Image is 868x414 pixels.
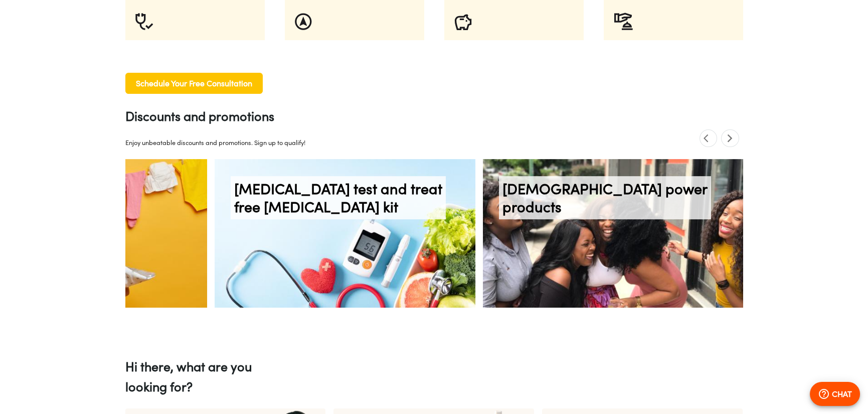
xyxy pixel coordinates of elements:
span: next [721,129,739,147]
img: Diabetes test and treat free glucometer kit [215,159,475,308]
button: CHAT [810,382,860,406]
p: Discounts and promotions [125,106,305,126]
span: [MEDICAL_DATA] test and treat free [MEDICAL_DATA] kit [234,180,442,216]
p: Hi there, what are you looking for? [125,356,743,396]
span: Enjoy unbeatable discounts and promotions. Sign up to qualify! [125,139,305,147]
p: CHAT [832,388,852,400]
img: Female power products [483,159,744,308]
span: Schedule Your Free Consultation [136,76,252,90]
span: previous [700,129,717,147]
span: [DEMOGRAPHIC_DATA] power products [502,180,708,216]
a: Schedule Your Free Consultation [125,78,263,86]
button: Schedule Your Free Consultation [125,73,263,94]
